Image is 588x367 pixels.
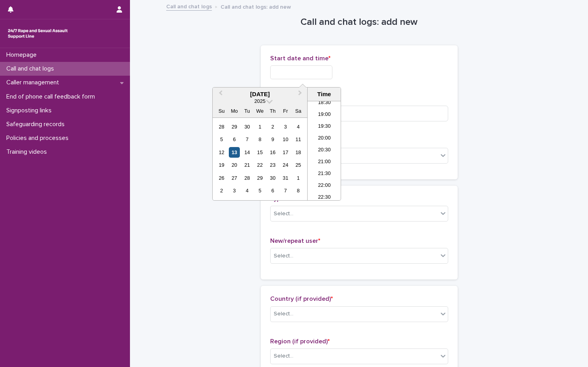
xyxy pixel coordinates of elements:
p: Homepage [3,51,43,59]
div: Choose Wednesday, October 1st, 2025 [254,121,265,132]
div: Choose Wednesday, October 22nd, 2025 [254,160,265,170]
div: Tu [242,106,252,116]
a: Call and chat logs [166,2,212,11]
span: Country (if provided) [270,296,333,302]
div: Choose Wednesday, October 15th, 2025 [254,147,265,158]
div: Choose Thursday, October 16th, 2025 [267,147,278,158]
li: 19:30 [308,121,341,133]
div: Choose Tuesday, October 28th, 2025 [242,173,252,183]
div: Choose Wednesday, October 29th, 2025 [254,173,265,183]
div: Sa [293,106,304,116]
div: Choose Saturday, October 4th, 2025 [293,121,304,132]
div: Mo [229,106,239,116]
div: Choose Saturday, October 18th, 2025 [293,147,304,158]
button: Next Month [295,88,307,101]
div: Choose Sunday, October 5th, 2025 [216,134,227,145]
li: 21:00 [308,156,341,168]
div: Choose Friday, November 7th, 2025 [280,185,291,196]
div: Choose Friday, October 3rd, 2025 [280,121,291,132]
div: Select... [274,210,293,218]
div: Th [267,106,278,116]
h1: Call and chat logs: add new [261,17,458,28]
div: Choose Friday, October 31st, 2025 [280,173,291,183]
li: 18:30 [308,97,341,109]
li: 21:30 [308,168,341,180]
div: Choose Friday, October 17th, 2025 [280,147,291,158]
p: End of phone call feedback form [3,93,101,101]
span: Start date and time [270,55,330,61]
div: Choose Saturday, November 1st, 2025 [293,173,304,183]
li: 22:00 [308,180,341,192]
div: Select... [274,252,293,260]
div: [DATE] [213,91,307,98]
div: Choose Sunday, September 28th, 2025 [216,121,227,132]
div: Choose Tuesday, October 7th, 2025 [242,134,252,145]
span: New/repeat user [270,238,320,244]
p: Caller management [3,79,65,86]
p: Call and chat logs: add new [221,2,291,11]
p: Signposting links [3,107,58,114]
div: Time [310,91,339,98]
div: Choose Wednesday, October 8th, 2025 [254,134,265,145]
div: Choose Monday, October 27th, 2025 [229,173,239,183]
div: Fr [280,106,291,116]
li: 20:30 [308,145,341,156]
div: Choose Tuesday, September 30th, 2025 [242,121,252,132]
div: Choose Sunday, October 26th, 2025 [216,173,227,183]
div: Choose Monday, October 20th, 2025 [229,160,239,170]
div: Choose Tuesday, November 4th, 2025 [242,185,252,196]
div: Choose Thursday, October 9th, 2025 [267,134,278,145]
div: Choose Thursday, October 2nd, 2025 [267,121,278,132]
div: Choose Tuesday, October 14th, 2025 [242,147,252,158]
span: Region (if provided) [270,338,330,345]
div: Choose Monday, November 3rd, 2025 [229,185,239,196]
span: 2025 [254,98,265,104]
div: Select... [274,310,293,318]
div: Choose Saturday, November 8th, 2025 [293,185,304,196]
div: Choose Friday, October 10th, 2025 [280,134,291,145]
div: Choose Monday, October 13th, 2025 [229,147,239,158]
div: Choose Monday, October 6th, 2025 [229,134,239,145]
button: Previous Month [213,88,226,101]
div: Choose Saturday, October 25th, 2025 [293,160,304,170]
div: Choose Tuesday, October 21st, 2025 [242,160,252,170]
div: Select... [274,352,293,360]
div: Su [216,106,227,116]
li: 22:30 [308,192,341,204]
img: rhQMoQhaT3yELyF149Cw [6,26,69,41]
div: month 2025-10 [215,120,304,197]
div: Choose Saturday, October 11th, 2025 [293,134,304,145]
p: Training videos [3,148,53,156]
p: Safeguarding records [3,121,71,128]
p: Call and chat logs [3,65,60,73]
p: Policies and processes [3,134,75,142]
div: Choose Sunday, October 19th, 2025 [216,160,227,170]
div: Choose Wednesday, November 5th, 2025 [254,185,265,196]
div: Choose Friday, October 24th, 2025 [280,160,291,170]
li: 19:00 [308,109,341,121]
div: Choose Thursday, November 6th, 2025 [267,185,278,196]
div: Choose Thursday, October 30th, 2025 [267,173,278,183]
li: 20:00 [308,133,341,145]
div: Choose Monday, September 29th, 2025 [229,121,239,132]
div: Choose Sunday, October 12th, 2025 [216,147,227,158]
div: Choose Thursday, October 23rd, 2025 [267,160,278,170]
div: We [254,106,265,116]
div: Choose Sunday, November 2nd, 2025 [216,185,227,196]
